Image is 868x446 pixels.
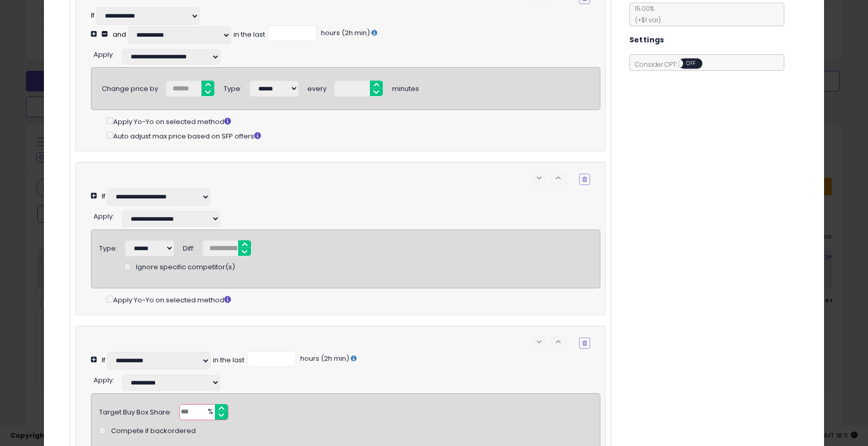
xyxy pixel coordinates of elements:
span: keyboard_arrow_down [534,173,544,183]
div: every [307,81,327,94]
i: Remove Condition [582,176,587,182]
span: Consider CPT: [630,60,716,69]
div: minutes [392,81,419,94]
span: Compete if backordered [111,426,196,436]
i: Remove Condition [582,340,587,346]
div: in the last [213,356,244,365]
div: Apply Yo-Yo on selected method [106,115,600,127]
div: in the last [234,30,265,40]
div: Type: [99,240,117,254]
span: Apply [94,50,113,59]
div: : [94,47,114,60]
div: Diff: [183,240,195,254]
span: Ignore specific competitor(s) [136,263,235,272]
span: hours (2h min) [319,28,370,38]
div: Auto adjust max price based on SFP offers [106,130,600,141]
span: Apply [94,375,113,385]
span: hours (2h min) [299,353,349,363]
span: keyboard_arrow_up [553,337,563,347]
h5: Settings [629,34,664,47]
span: keyboard_arrow_up [553,173,563,183]
span: OFF [683,59,700,68]
span: Apply [94,211,113,221]
span: keyboard_arrow_down [534,337,544,347]
div: Type: [224,81,242,94]
div: Target Buy Box Share: [99,404,172,418]
span: (+$1 var) [630,16,661,24]
div: : [94,208,114,222]
span: 15.00 % [630,4,661,24]
div: : [94,372,114,386]
span: % [202,405,218,420]
div: Change price by [102,81,158,94]
div: Apply Yo-Yo on selected method [106,294,600,305]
